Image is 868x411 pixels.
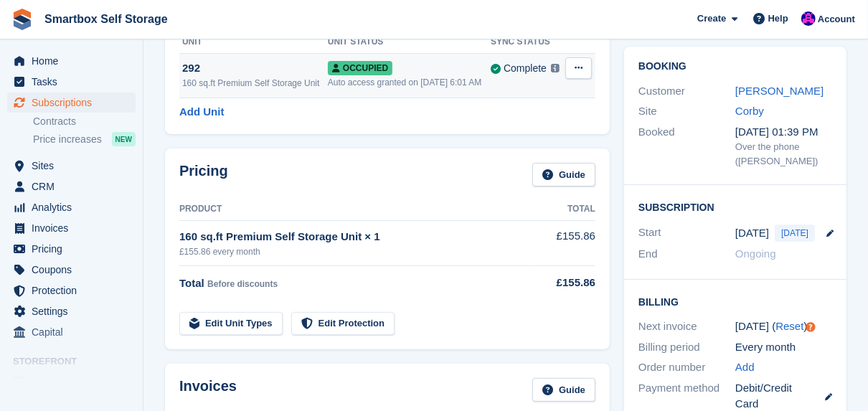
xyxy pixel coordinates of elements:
div: 160 sq.ft Premium Self Storage Unit [182,77,328,90]
div: Tooltip anchor [804,321,817,334]
span: Sites [32,156,118,176]
h2: Invoices [179,378,237,402]
span: Booking Portal [32,372,118,392]
h2: Pricing [179,163,228,186]
a: Edit Protection [291,312,395,336]
th: Unit [179,31,328,54]
th: Unit Status [328,31,491,54]
a: [PERSON_NAME] [735,85,824,97]
a: Guide [532,378,595,402]
span: Account [818,12,855,27]
span: Invoices [32,218,118,238]
td: £155.86 [532,220,595,265]
div: [DATE] ( ) [735,318,832,335]
span: Help [768,11,788,26]
span: Price increases [33,133,102,146]
div: Order number [638,359,735,376]
div: Billing period [638,339,735,356]
a: menu [7,239,136,259]
span: Total [179,277,204,289]
a: Corby [735,105,764,117]
a: menu [7,72,136,92]
span: Storefront [13,354,143,369]
div: £155.86 every month [179,245,532,258]
span: CRM [32,176,118,197]
div: £155.86 [532,275,595,291]
a: menu [7,260,136,280]
a: menu [7,51,136,71]
a: Price increases NEW [33,131,136,147]
span: Home [32,51,118,71]
img: icon-info-grey-7440780725fd019a000dd9b08b2336e03edf1995a4989e88bcd33f0948082b44.svg [551,64,560,72]
span: Capital [32,322,118,342]
a: menu [7,156,136,176]
span: Create [697,11,726,26]
div: Over the phone ([PERSON_NAME]) [735,140,832,168]
div: Customer [638,83,735,100]
div: Start [638,225,735,242]
a: Contracts [33,115,136,128]
h2: Billing [638,294,832,308]
span: Before discounts [207,279,278,289]
span: Tasks [32,72,118,92]
a: Guide [532,163,595,186]
span: [DATE] [775,225,815,242]
a: menu [7,372,136,392]
div: Every month [735,339,832,356]
span: Subscriptions [32,93,118,113]
span: Settings [32,301,118,321]
span: Analytics [32,197,118,217]
div: End [638,246,735,263]
div: Complete [504,61,547,76]
a: menu [7,322,136,342]
span: Coupons [32,260,118,280]
div: Site [638,103,735,120]
th: Sync Status [491,31,564,54]
a: Edit Unit Types [179,312,283,336]
a: menu [7,280,136,301]
div: NEW [112,132,136,146]
div: Auto access granted on [DATE] 6:01 AM [328,76,491,89]
span: Protection [32,280,118,301]
a: Add Unit [179,104,224,121]
a: Preview store [118,374,136,391]
a: Smartbox Self Storage [39,7,174,31]
a: menu [7,218,136,238]
a: Add [735,359,755,376]
div: 160 sq.ft Premium Self Storage Unit × 1 [179,229,532,245]
h2: Booking [638,61,832,72]
span: Ongoing [735,247,776,260]
div: 292 [182,60,328,77]
h2: Subscription [638,199,832,214]
a: Reset [775,320,803,332]
a: menu [7,197,136,217]
span: Occupied [328,61,392,75]
th: Product [179,198,532,221]
a: menu [7,93,136,113]
img: Sam Austin [801,11,816,26]
a: menu [7,176,136,197]
div: Booked [638,124,735,169]
img: stora-icon-8386f47178a22dfd0bd8f6a31ec36ba5ce8667c1dd55bd0f319d3a0aa187defe.svg [11,9,33,30]
div: Next invoice [638,318,735,335]
a: menu [7,301,136,321]
span: Pricing [32,239,118,259]
div: [DATE] 01:39 PM [735,124,832,141]
th: Total [532,198,595,221]
time: 2025-09-30 00:00:00 UTC [735,225,769,242]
